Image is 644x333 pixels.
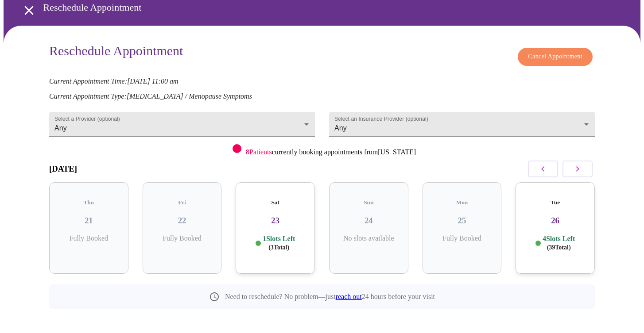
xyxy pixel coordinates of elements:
h3: 25 [430,216,495,226]
h3: 26 [523,216,588,226]
h5: Sat [243,199,308,206]
h3: [DATE] [49,164,77,174]
h3: 23 [243,216,308,226]
em: Current Appointment Type: [MEDICAL_DATA] / Menopause Symptoms [49,92,252,100]
span: Cancel Appointment [528,51,582,62]
h3: 22 [150,216,215,226]
p: 4 Slots Left [543,234,575,252]
a: reach out [336,293,362,300]
button: Cancel Appointment [518,48,593,66]
p: No slots available [336,234,401,242]
p: Fully Booked [150,234,215,242]
h3: 21 [56,216,121,226]
div: Any [329,112,595,137]
h5: Fri [150,199,215,206]
span: 8 Patients [246,148,272,156]
p: currently booking appointments from [US_STATE] [246,148,416,156]
p: Fully Booked [56,234,121,242]
p: Need to reschedule? No problem—just 24 hours before your visit [225,293,435,301]
p: Fully Booked [430,234,495,242]
div: Any [49,112,315,137]
h5: Sun [336,199,401,206]
h5: Thu [56,199,121,206]
h5: Mon [430,199,495,206]
em: Current Appointment Time: [DATE] 11:00 am [49,77,178,85]
span: ( 3 Total) [268,244,289,251]
h3: Reschedule Appointment [49,43,183,61]
span: ( 39 Total) [547,244,571,251]
p: 1 Slots Left [263,234,295,252]
h3: 24 [336,216,401,226]
h3: Reschedule Appointment [43,2,595,13]
h5: Tue [523,199,588,206]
